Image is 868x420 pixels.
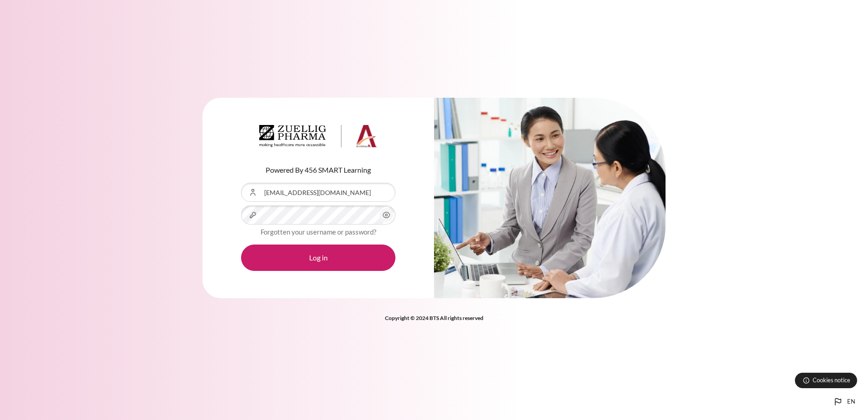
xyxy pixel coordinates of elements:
[241,183,395,202] input: Username or Email Address
[259,125,377,151] a: Architeck
[795,373,857,388] button: Cookies notice
[829,393,859,411] button: Languages
[241,245,395,271] button: Log in
[813,376,850,385] span: Cookies notice
[259,125,377,148] img: Architeck
[385,315,483,321] strong: Copyright © 2024 BTS All rights reserved
[847,397,855,406] span: en
[241,165,395,175] p: Powered By 456 SMART Learning
[261,228,376,236] a: Forgotten your username or password?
